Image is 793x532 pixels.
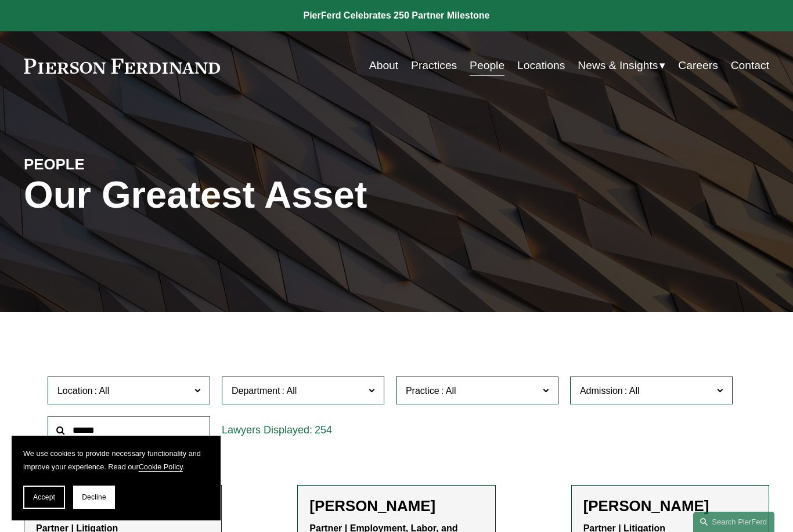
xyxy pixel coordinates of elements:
h2: [PERSON_NAME] [309,497,483,515]
span: Accept [33,493,55,501]
h1: Our Greatest Asset [24,173,521,217]
span: Practice [406,386,439,396]
span: News & Insights [578,56,658,76]
span: Admission [580,386,623,396]
section: Cookie banner [12,436,221,520]
a: Careers [678,55,718,77]
span: Location [57,386,93,396]
a: Contact [731,55,769,77]
a: About [369,55,398,77]
span: Decline [82,493,106,501]
button: Accept [23,486,65,509]
h2: [PERSON_NAME] [583,497,757,515]
a: Practices [411,55,457,77]
a: Locations [517,55,565,77]
a: People [470,55,504,77]
a: Search this site [693,512,774,532]
p: We use cookies to provide necessary functionality and improve your experience. Read our . [23,447,209,474]
h4: PEOPLE [24,155,210,174]
a: folder dropdown [578,55,665,77]
span: 254 [315,424,332,436]
a: Cookie Policy [139,462,183,471]
span: Department [232,386,280,396]
button: Decline [73,486,115,509]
